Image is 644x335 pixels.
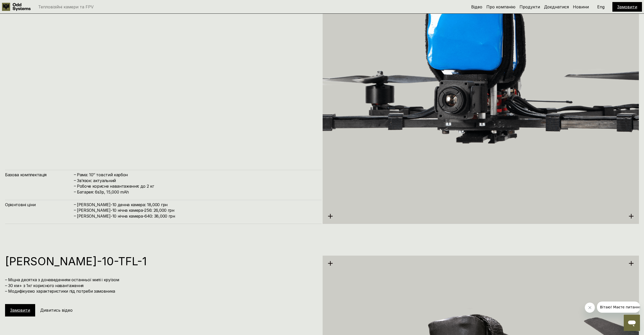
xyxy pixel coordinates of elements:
h4: Робоче корисне навантаження: до 2 кг [77,183,317,189]
iframe: Close message [585,303,595,313]
h4: – [74,183,76,189]
a: Доєднатися [544,4,569,9]
a: Про компанію [486,4,515,9]
h4: Орієнтовні ціни [5,202,73,207]
p: Тепловізійні камери та FPV [38,5,94,9]
h4: Батарея: 6s3p, 15,000 mAh [77,189,317,195]
a: Замовити [10,308,30,313]
h4: – [74,172,76,177]
h5: Дивитись відео [40,307,73,313]
h4: – Міцна десятка з донаведенням останньої милі і круїзом – 30 км+ з 1кг корисного навантаження – М... [5,277,317,294]
iframe: Button to launch messaging window [624,315,640,331]
a: Продукти [520,4,540,9]
h4: [PERSON_NAME]-10 денна камера: 18,000 грн [77,202,317,207]
h4: [PERSON_NAME]-10 нічна камера-640: 38,000 грн [77,213,317,219]
h4: Рама: 10’’ товстий карбон [77,172,317,178]
a: Відео [471,4,482,9]
a: Новини [573,4,589,9]
h4: Зв’язок: актуальний [77,178,317,183]
h4: Базова комплектація [5,172,73,178]
h4: – [74,207,76,213]
h4: – [74,213,76,219]
h1: [PERSON_NAME]-10-TFL-1 [5,256,317,267]
iframe: Message from company [597,302,640,313]
h4: – [74,202,76,207]
p: Eng [597,5,605,9]
h4: [PERSON_NAME]-10 нічна камера-256: 26,000 грн [77,207,317,213]
a: Замовити [617,4,637,9]
h4: – [74,189,76,194]
h4: – [74,178,76,183]
span: Вітаю! Маєте питання? [3,4,46,8]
